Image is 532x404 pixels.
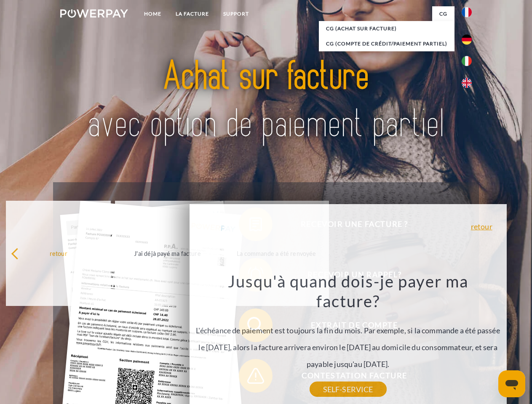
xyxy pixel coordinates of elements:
a: LA FACTURE [168,6,216,21]
div: J'ai déjà payé ma facture [120,247,215,259]
h3: Jusqu'à quand dois-je payer ma facture? [194,271,502,311]
a: Support [216,6,256,21]
a: CG (Compte de crédit/paiement partiel) [319,36,454,51]
a: CG [432,6,454,21]
iframe: Bouton de lancement de la fenêtre de messagerie [498,370,525,397]
img: en [462,78,472,88]
a: SELF-SERVICE [310,382,387,397]
a: retour [471,223,492,230]
img: it [462,56,472,66]
img: title-powerpay_fr.svg [80,40,452,161]
img: logo-powerpay-white.svg [60,9,128,18]
a: Home [137,6,168,21]
div: retour [11,247,106,259]
div: L'échéance de paiement est toujours la fin du mois. Par exemple, si la commande a été passée le [... [194,271,502,389]
a: CG (achat sur facture) [319,21,454,36]
img: de [462,35,472,45]
img: fr [462,7,472,17]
